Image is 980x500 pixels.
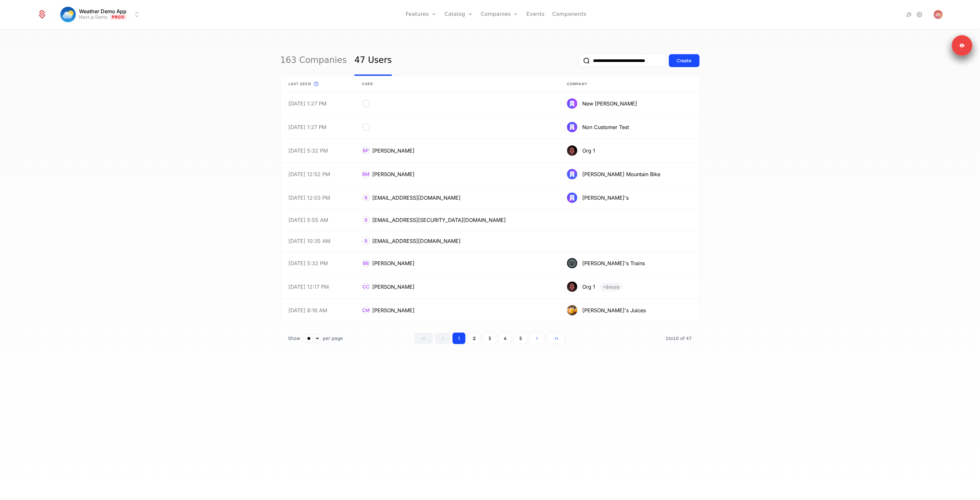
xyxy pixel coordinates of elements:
select: Select page size [303,334,320,343]
div: Next.js Demo [79,14,107,20]
button: Create [669,54,700,67]
a: Settings [916,11,924,18]
span: per page [323,335,343,342]
button: Go to last page [547,333,565,344]
span: Prod [110,15,126,20]
button: Go to previous page [435,333,451,344]
img: Weather Demo App [60,7,76,22]
span: Weather Demo App [79,9,126,14]
span: 1 to 10 of [666,336,686,341]
button: Go to page 3 [483,333,496,344]
span: 47 [666,336,692,341]
button: Go to page 1 [453,333,465,344]
button: Go to first page [415,333,433,344]
div: Table pagination [280,333,700,344]
a: 163 Companies [280,45,347,76]
button: Go to page 4 [498,333,512,344]
a: Integrations [905,11,913,18]
span: Last seen [288,81,311,87]
a: 47 Users [355,45,392,76]
div: Page navigation [415,333,565,344]
img: Ben Demo [934,10,943,19]
th: User [355,76,559,92]
button: Go to page 5 [514,333,527,344]
button: Select environment [62,7,141,22]
th: Company [559,76,699,92]
button: Go to page 2 [467,333,481,344]
span: Show [288,335,300,342]
button: Go to next page [529,333,545,344]
div: Create [677,57,692,64]
button: Open user button [934,10,943,19]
